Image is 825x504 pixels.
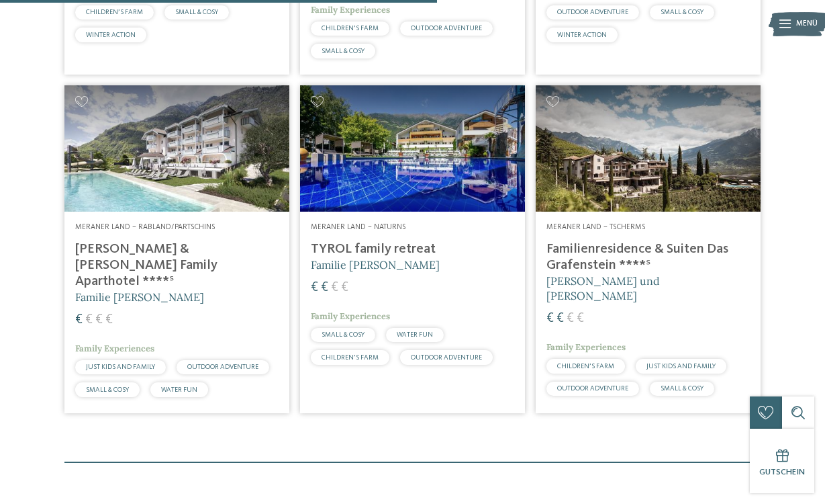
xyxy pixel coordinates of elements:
span: € [567,312,574,325]
span: SMALL & COSY [661,9,703,15]
span: Familie [PERSON_NAME] [311,258,440,271]
span: OUTDOOR ADVENTURE [411,25,482,32]
span: € [95,313,103,327]
span: SMALL & COSY [661,385,703,392]
span: Meraner Land – Naturns [311,223,405,231]
span: OUTDOOR ADVENTURE [557,385,628,392]
span: € [105,313,113,327]
span: € [75,313,83,327]
span: Family Experiences [546,341,626,353]
span: Meraner Land – Tscherms [546,223,645,231]
span: [PERSON_NAME] und [PERSON_NAME] [546,274,660,302]
h4: TYROL family retreat [311,241,514,257]
span: CHILDREN’S FARM [322,354,379,361]
span: € [341,281,348,294]
span: CHILDREN’S FARM [86,9,143,15]
span: JUST KIDS AND FAMILY [86,364,155,370]
span: Family Experiences [311,310,390,322]
span: Meraner Land – Rabland/Partschins [75,223,215,231]
span: WINTER ACTION [86,32,136,38]
a: Familienhotels gesucht? Hier findet ihr die besten! Meraner Land – Tscherms Familienresidence & S... [536,85,761,413]
span: € [311,281,318,294]
span: Family Experiences [311,4,390,15]
span: Family Experiences [75,343,154,354]
span: OUTDOOR ADVENTURE [187,364,258,370]
span: € [556,312,564,325]
a: Gutschein [750,429,814,493]
span: SMALL & COSY [322,48,365,54]
span: OUTDOOR ADVENTURE [557,9,628,15]
span: WINTER ACTION [557,32,607,38]
span: € [577,312,584,325]
span: SMALL & COSY [86,386,129,393]
span: OUTDOOR ADVENTURE [411,354,482,361]
span: SMALL & COSY [175,9,218,15]
span: € [85,313,93,327]
h4: Familienresidence & Suiten Das Grafenstein ****ˢ [546,241,750,274]
span: € [321,281,328,294]
span: CHILDREN’S FARM [557,363,614,370]
span: € [546,312,554,325]
a: Familienhotels gesucht? Hier findet ihr die besten! Meraner Land – Naturns TYROL family retreat F... [300,85,525,413]
span: CHILDREN’S FARM [322,25,379,32]
span: JUST KIDS AND FAMILY [646,363,716,370]
h4: [PERSON_NAME] & [PERSON_NAME] Family Aparthotel ****ˢ [75,241,279,290]
span: SMALL & COSY [322,331,365,338]
span: € [331,281,338,294]
span: Gutschein [759,468,805,476]
img: Familienhotels gesucht? Hier findet ihr die besten! [536,85,761,212]
img: Familienhotels gesucht? Hier findet ihr die besten! [64,85,289,212]
span: Familie [PERSON_NAME] [75,290,204,304]
a: Familienhotels gesucht? Hier findet ihr die besten! Meraner Land – Rabland/Partschins [PERSON_NAM... [64,85,289,413]
span: WATER FUN [161,386,197,393]
img: Familien Wellness Residence Tyrol **** [300,85,525,212]
span: WATER FUN [397,331,433,338]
